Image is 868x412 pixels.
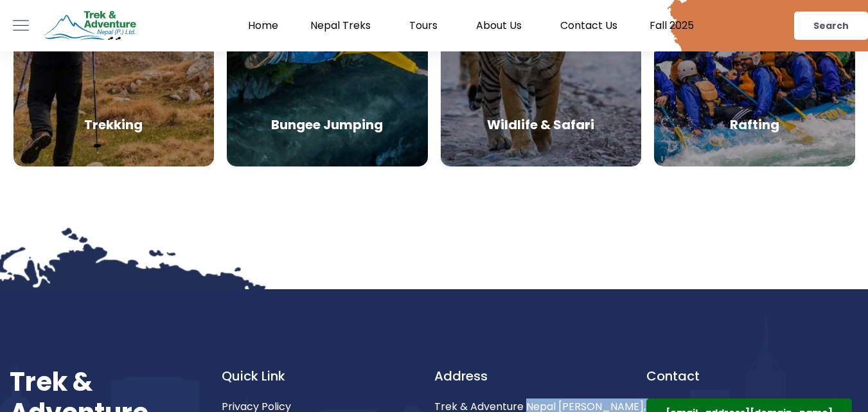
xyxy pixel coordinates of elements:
h4: Quick Link [222,366,434,386]
h4: Contact [646,366,858,386]
a: Contact Us [544,19,633,32]
h4: Address [434,366,646,386]
nav: Menu [158,19,711,32]
img: Trek & Adventure Nepal [42,8,138,44]
a: Nepal Treks [294,19,393,32]
span: Search [813,21,849,30]
a: Tours [393,19,460,32]
a: Home [232,19,294,32]
a: Fall 2025 [633,19,710,32]
a: Search [794,12,868,40]
a: About Us [460,19,544,32]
